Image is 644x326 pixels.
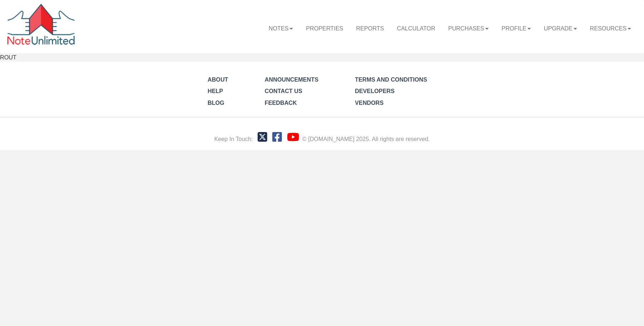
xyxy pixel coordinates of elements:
a: About [208,76,228,83]
a: Vendors [355,99,384,106]
a: Contact Us [265,88,302,94]
a: Blog [208,99,224,106]
a: Calculator [390,18,441,38]
a: Properties [299,18,350,38]
a: Feedback [265,99,297,106]
div: Keep In Touch: [214,135,253,143]
a: Profile [495,18,537,38]
div: © [DOMAIN_NAME] 2025. All rights are reserved. [302,135,430,143]
a: Reports [350,18,390,38]
a: Help [208,88,223,94]
a: Terms and Conditions [355,76,427,83]
a: Notes [262,18,299,38]
a: Developers [355,88,395,94]
a: Announcements [265,76,318,83]
a: Upgrade [537,18,584,38]
a: Resources [584,18,638,38]
a: Purchases [442,18,495,38]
